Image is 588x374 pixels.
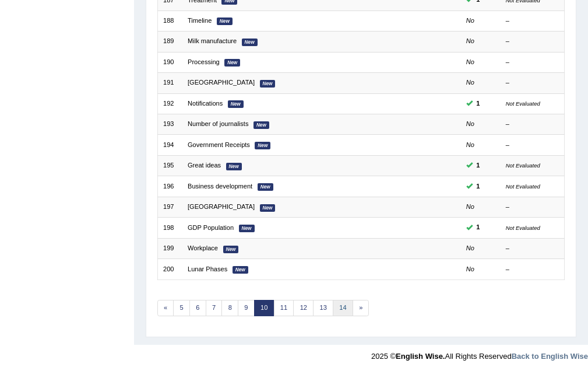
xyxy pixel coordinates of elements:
[466,17,474,24] em: No
[157,218,182,238] td: 198
[226,163,242,170] em: New
[466,203,474,210] em: No
[239,225,255,232] em: New
[473,160,484,171] span: You can still take this question
[506,141,559,150] div: –
[260,204,276,212] em: New
[157,155,182,176] td: 195
[293,300,314,316] a: 12
[274,300,294,316] a: 11
[466,265,474,272] em: No
[189,300,206,316] a: 6
[506,100,540,107] small: Not Evaluated
[473,181,484,192] span: You can still take this question
[466,141,474,148] em: No
[188,224,234,231] a: GDP Population
[506,120,559,129] div: –
[242,39,258,46] em: New
[188,58,220,65] a: Processing
[333,300,353,316] a: 14
[353,300,369,316] a: »
[473,99,484,109] span: You can still take this question
[255,142,270,149] em: New
[506,162,540,169] small: Not Evaluated
[157,259,182,279] td: 200
[473,222,484,233] span: You can still take this question
[313,300,333,316] a: 13
[223,246,239,253] em: New
[233,266,248,274] em: New
[506,202,559,212] div: –
[506,37,559,46] div: –
[506,265,559,274] div: –
[188,162,221,169] a: Great ideas
[238,300,255,316] a: 9
[253,121,269,129] em: New
[157,52,182,72] td: 190
[188,183,252,190] a: Business development
[157,300,174,316] a: «
[396,352,445,361] strong: English Wise.
[188,17,212,24] a: Timeline
[157,32,182,52] td: 189
[506,183,540,190] small: Not Evaluated
[466,37,474,44] em: No
[188,100,223,107] a: Notifications
[206,300,223,316] a: 7
[157,135,182,155] td: 194
[506,16,559,26] div: –
[506,78,559,88] div: –
[188,203,255,210] a: [GEOGRAPHIC_DATA]
[466,120,474,127] em: No
[224,59,240,67] em: New
[254,300,274,316] a: 10
[157,114,182,135] td: 193
[466,244,474,251] em: No
[228,100,244,108] em: New
[466,58,474,65] em: No
[188,265,227,272] a: Lunar Phases
[260,80,276,88] em: New
[188,120,248,127] a: Number of journalists
[157,11,182,31] td: 188
[506,225,540,231] small: Not Evaluated
[466,79,474,86] em: No
[188,79,255,86] a: [GEOGRAPHIC_DATA]
[157,197,182,217] td: 197
[188,37,237,44] a: Milk manufacture
[258,183,273,191] em: New
[188,141,250,148] a: Government Receipts
[506,244,559,253] div: –
[157,176,182,197] td: 196
[217,18,233,25] em: New
[512,352,588,361] a: Back to English Wise
[157,73,182,93] td: 191
[371,345,588,362] div: 2025 © All Rights Reserved
[157,238,182,258] td: 199
[173,300,190,316] a: 5
[506,58,559,67] div: –
[157,93,182,114] td: 192
[221,300,238,316] a: 8
[188,244,218,251] a: Workplace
